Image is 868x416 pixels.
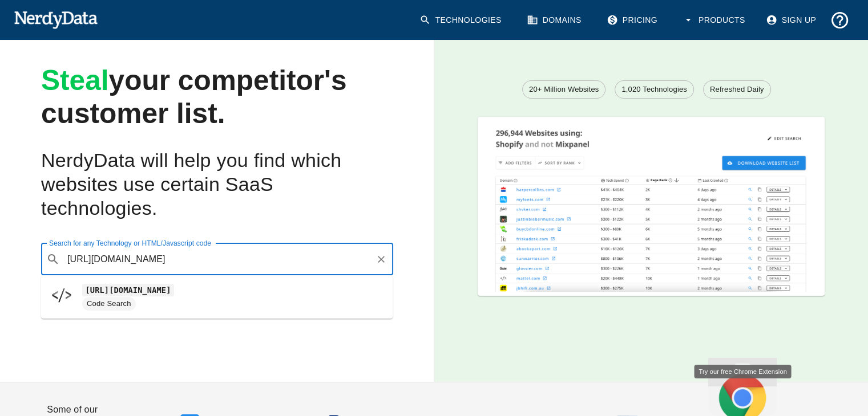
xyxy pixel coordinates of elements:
span: Steal [41,64,109,96]
a: Sign Up [759,6,825,35]
span: 20+ Million Websites [523,84,605,95]
button: Support and Documentation [825,6,854,35]
button: Clear [373,251,389,267]
div: Try our free Chrome Extension [694,365,791,379]
span: Refreshed Daily [704,84,770,95]
img: A screenshot of a report showing the total number of websites using Shopify [478,117,825,292]
a: 1,020 Technologies [615,80,694,99]
img: NerdyData.com [14,8,98,31]
a: Domains [520,6,591,35]
label: Search for any Technology or HTML/Javascript code [49,238,211,248]
code: [URL][DOMAIN_NAME] [82,284,174,296]
h2: NerdyData will help you find which websites use certain SaaS technologies. [41,149,393,221]
h1: your competitor's customer list. [41,64,393,130]
a: Technologies [413,6,511,35]
div: Try our free Chrome Extension [709,358,777,416]
span: 1,020 Technologies [615,84,693,95]
a: Refreshed Daily [703,80,771,99]
a: 20+ Million Websites [522,80,605,99]
span: Code Search [82,299,136,309]
a: Pricing [600,6,667,35]
button: Products [676,6,754,35]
